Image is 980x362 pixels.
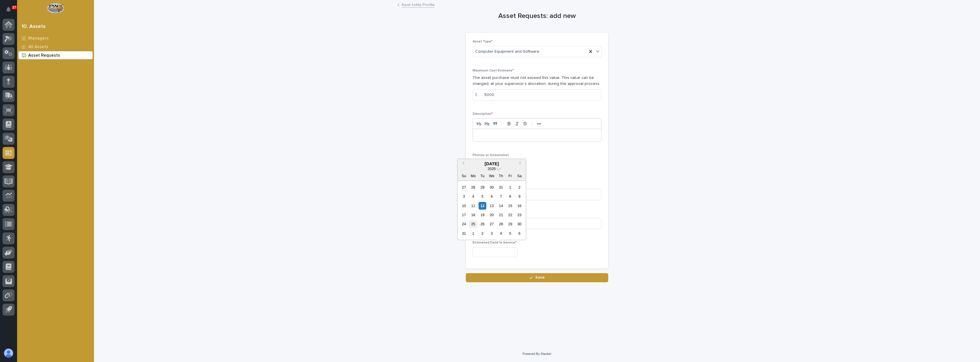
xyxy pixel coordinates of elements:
div: Choose Friday, August 1st, 2025 [506,183,514,191]
div: Choose Sunday, August 17th, 2025 [460,211,468,219]
p: 27 [13,5,16,9]
div: $ [473,89,484,101]
div: Choose Friday, September 5th, 2025 [506,230,514,237]
span: Description [473,112,493,116]
div: Choose Sunday, July 27th, 2025 [460,183,468,191]
div: Choose Friday, August 29th, 2025 [506,220,514,228]
div: Choose Friday, August 15th, 2025 [506,202,514,210]
div: month 2025-08 [459,183,524,238]
button: Save [466,273,608,282]
div: Choose Thursday, August 14th, 2025 [497,202,505,210]
div: 10. Assets [22,24,46,30]
span: Save [535,275,545,280]
div: Choose Saturday, August 30th, 2025 [516,220,523,228]
div: Choose Tuesday, August 19th, 2025 [479,211,486,219]
button: users-avatar [3,347,15,359]
a: Asset Requests [17,51,94,60]
div: [DATE] [458,161,526,166]
div: Fr [506,172,514,180]
div: Mo [469,172,477,180]
span: Maximum Cost Estimate [473,69,514,72]
a: Managers [17,34,94,42]
div: Choose Monday, August 18th, 2025 [469,211,477,219]
div: Choose Saturday, August 9th, 2025 [516,193,523,200]
div: Choose Saturday, September 6th, 2025 [516,230,523,237]
a: All Assets [17,42,94,51]
div: Choose Monday, September 1st, 2025 [469,230,477,237]
button: Previous Month [458,159,467,169]
div: Choose Monday, July 28th, 2025 [469,183,477,191]
div: Th [497,172,505,180]
p: Managers [28,36,49,41]
span: Asset Type [473,40,493,43]
p: The asset purchase must not exceed this value. This value can be changed, at your supervisor's di... [473,75,601,87]
p: All Assets [28,44,48,50]
button: Next Month [516,159,525,169]
div: Choose Wednesday, August 20th, 2025 [488,211,495,219]
div: Choose Tuesday, August 5th, 2025 [479,193,486,200]
span: Photos or Screenshot [473,154,509,157]
div: Notifications27 [7,7,15,16]
div: Choose Friday, August 8th, 2025 [506,193,514,200]
div: Choose Thursday, August 21st, 2025 [497,211,505,219]
div: Choose Saturday, August 2nd, 2025 [516,183,523,191]
div: Choose Tuesday, August 12th, 2025 [479,202,486,210]
div: Choose Sunday, August 3rd, 2025 [460,193,468,200]
div: Choose Tuesday, July 29th, 2025 [479,183,486,191]
div: We [488,172,495,180]
div: Choose Wednesday, July 30th, 2025 [488,183,495,191]
strong: ••• [537,122,541,126]
div: Sa [516,172,523,180]
div: Tu [479,172,486,180]
a: Powered By Stacker [522,352,551,355]
div: Choose Saturday, August 23rd, 2025 [516,211,523,219]
span: 2025 [488,167,496,171]
div: Choose Sunday, August 10th, 2025 [460,202,468,210]
a: Back toMy Profile [402,1,435,8]
div: Choose Tuesday, September 2nd, 2025 [479,230,486,237]
img: Workspace Logo [47,3,64,13]
div: Choose Friday, August 22nd, 2025 [506,211,514,219]
div: Choose Tuesday, August 26th, 2025 [479,220,486,228]
button: Notifications [3,3,15,15]
div: Choose Monday, August 11th, 2025 [469,202,477,210]
input: Dollar Amount [473,89,601,101]
div: Choose Sunday, August 24th, 2025 [460,220,468,228]
div: Choose Saturday, August 16th, 2025 [516,202,523,210]
div: Choose Thursday, August 28th, 2025 [497,220,505,228]
div: Choose Monday, August 4th, 2025 [469,193,477,200]
div: Choose Thursday, September 4th, 2025 [497,230,505,237]
div: Choose Wednesday, August 6th, 2025 [488,193,495,200]
div: Choose Sunday, August 31st, 2025 [460,230,468,237]
div: Choose Wednesday, September 3rd, 2025 [488,230,495,237]
p: Asset Requests [28,53,60,58]
div: Choose Thursday, August 7th, 2025 [497,193,505,200]
div: Su [460,172,468,180]
div: Choose Wednesday, August 27th, 2025 [488,220,495,228]
div: Choose Wednesday, August 13th, 2025 [488,202,495,210]
h1: Asset Requests: add new [466,12,608,20]
button: ••• [535,120,543,127]
span: Computer Equipment and Software [475,49,539,55]
div: Choose Monday, August 25th, 2025 [469,220,477,228]
div: Choose Thursday, July 31st, 2025 [497,183,505,191]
